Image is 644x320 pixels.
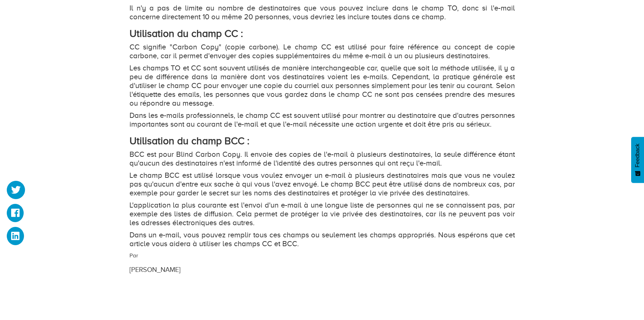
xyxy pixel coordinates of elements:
button: Feedback - Afficher l’enquête [631,137,644,183]
h3: [PERSON_NAME] [129,266,449,273]
p: Dans les e-mails professionnels, le champ CC est souvent utilisé pour montrer au destinataire que... [129,111,515,129]
iframe: Drift Widget Chat Controller [610,286,636,312]
p: BCC est pour Blind Carbon Copy. Il envoie des copies de l'e-mail à plusieurs destinataires, la se... [129,150,515,168]
p: CC signifie "Carbon Copy" (copie carbone). Le champ CC est utilisé pour faire référence au concep... [129,43,515,60]
p: Le champ BCC est utilisé lorsque vous voulez envoyer un e-mail à plusieurs destinataires mais que... [129,171,515,197]
iframe: Drift Widget Chat Window [505,216,640,290]
strong: Utilisation du champ CC : [129,28,243,39]
p: Dans un e-mail, vous pouvez remplir tous ces champs ou seulement les champs appropriés. Nous espé... [129,231,515,248]
strong: Utilisation du champ BCC : [129,135,249,147]
p: Les champs TO et CC sont souvent utilisés de manière interchangeable car, quelle que soit la méth... [129,64,515,108]
p: L'application la plus courante est l'envoi d'un e-mail à une longue liste de personnes qui ne se ... [129,201,515,227]
p: Il n'y a pas de limite au nombre de destinataires que vous pouvez inclure dans le champ TO, donc ... [129,4,515,21]
div: Par [124,252,454,275]
span: Feedback [635,144,641,167]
